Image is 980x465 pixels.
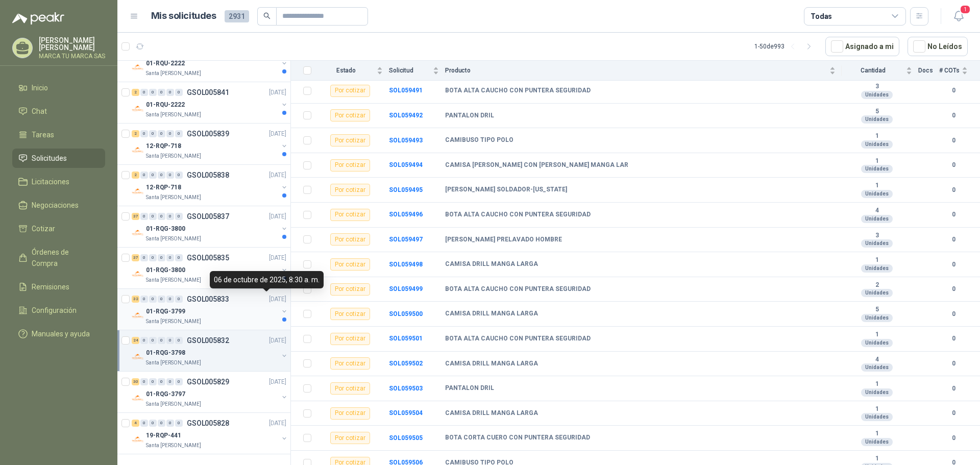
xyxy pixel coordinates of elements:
[908,37,968,56] button: No Leídos
[269,295,286,304] p: [DATE]
[187,296,229,303] p: GSOL005833
[158,378,165,385] div: 0
[158,254,165,261] div: 0
[149,378,157,385] div: 0
[39,37,105,51] p: [PERSON_NAME] [PERSON_NAME]
[32,129,54,140] span: Tareas
[166,130,174,137] div: 0
[861,314,893,322] div: Unidades
[330,357,370,370] div: Por cotizar
[32,200,79,211] span: Negociaciones
[389,137,423,144] b: SOL059493
[389,161,423,168] a: SOL059494
[132,378,139,385] div: 30
[445,112,494,120] b: PANTALON DRIL
[132,420,139,427] div: 4
[445,434,590,442] b: BOTA CORTA CUERO CON PUNTERA SEGURIDAD
[132,185,144,198] img: Company Logo
[960,5,971,14] span: 1
[949,7,968,26] button: 1
[842,256,912,264] b: 1
[754,38,817,55] div: 1 - 50 de 993
[175,337,183,344] div: 0
[842,157,912,165] b: 1
[389,285,423,292] a: SOL059499
[861,388,893,397] div: Unidades
[861,363,893,372] div: Unidades
[389,261,423,268] a: SOL059498
[330,159,370,172] div: Por cotizar
[166,378,174,385] div: 0
[32,281,69,292] span: Remisiones
[158,172,165,179] div: 0
[389,310,423,317] b: SOL059500
[140,172,148,179] div: 0
[146,111,201,119] p: Santa [PERSON_NAME]
[132,144,144,156] img: Company Logo
[146,235,201,243] p: Santa [PERSON_NAME]
[330,233,370,246] div: Por cotizar
[225,10,249,22] span: 2931
[939,185,968,195] b: 0
[330,308,370,320] div: Por cotizar
[939,111,968,120] b: 0
[445,61,842,81] th: Producto
[330,333,370,345] div: Por cotizar
[842,430,912,438] b: 1
[146,359,201,367] p: Santa [PERSON_NAME]
[861,264,893,273] div: Unidades
[132,334,288,367] a: 24 0 0 0 0 0 GSOL005832[DATE] Company Logo01-RQG-3798Santa [PERSON_NAME]
[149,296,157,303] div: 0
[389,335,423,342] a: SOL059501
[269,419,286,428] p: [DATE]
[445,360,538,368] b: CAMISA DRILL MANGA LARGA
[939,334,968,344] b: 0
[330,134,370,146] div: Por cotizar
[389,186,423,193] a: SOL059495
[166,89,174,96] div: 0
[187,130,229,137] p: GSOL005839
[445,409,538,418] b: CAMISA DRILL MANGA LARGA
[132,130,139,137] div: 2
[175,254,183,261] div: 0
[939,359,968,369] b: 0
[842,306,912,314] b: 5
[939,67,960,74] span: # COTs
[12,277,105,297] a: Remisiones
[146,317,201,326] p: Santa [PERSON_NAME]
[32,247,95,269] span: Órdenes de Compra
[269,212,286,222] p: [DATE]
[861,289,893,297] div: Unidades
[825,37,899,56] button: Asignado a mi
[842,405,912,413] b: 1
[132,392,144,404] img: Company Logo
[939,61,980,81] th: # COTs
[269,253,286,263] p: [DATE]
[39,53,105,59] p: MARCA TU MARCA SAS
[151,9,216,23] h1: Mis solicitudes
[445,310,538,318] b: CAMISA DRILL MANGA LARGA
[12,324,105,344] a: Manuales y ayuda
[175,89,183,96] div: 0
[861,438,893,446] div: Unidades
[187,89,229,96] p: GSOL005841
[12,195,105,215] a: Negociaciones
[445,186,567,194] b: [PERSON_NAME] SOLDADOR-[US_STATE]
[389,112,423,119] b: SOL059492
[175,172,183,179] div: 0
[269,377,286,387] p: [DATE]
[149,130,157,137] div: 0
[842,356,912,364] b: 4
[132,309,144,322] img: Company Logo
[918,61,939,81] th: Docs
[32,82,48,93] span: Inicio
[132,376,288,408] a: 30 0 0 0 0 0 GSOL005829[DATE] Company Logo01-RQG-3797Santa [PERSON_NAME]
[330,85,370,97] div: Por cotizar
[132,433,144,446] img: Company Logo
[140,420,148,427] div: 0
[330,283,370,296] div: Por cotizar
[12,78,105,97] a: Inicio
[842,331,912,339] b: 1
